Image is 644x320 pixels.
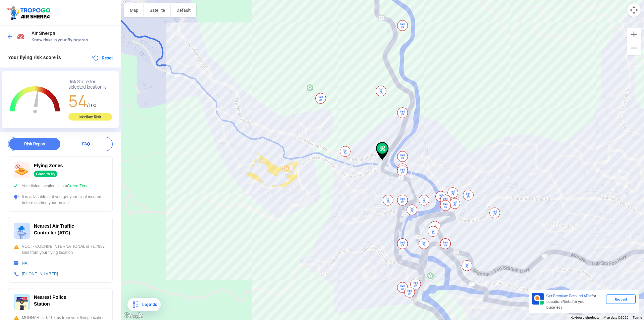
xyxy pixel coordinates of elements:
a: [PHONE_NUMBER] [22,272,58,276]
button: Reset [92,54,113,62]
div: Good to fly [34,171,57,177]
img: Premium APIs [532,293,544,305]
button: Zoom in [627,28,641,41]
img: Legends [131,301,140,309]
button: Show satellite imagery [144,3,171,17]
div: Your flying location is in a [14,183,107,189]
div: Risk Report [9,138,60,150]
img: Risk Scores [17,32,25,40]
span: 54 [68,91,87,112]
img: Google [122,311,145,320]
div: Risk Score for selected location is [68,79,112,90]
div: Request [606,294,636,304]
span: Air Sherpa [32,31,114,36]
span: Know risks in your flying area [32,37,114,43]
div: FAQ [60,138,112,150]
a: NA [22,261,28,266]
img: ic_tgdronemaps.svg [5,5,53,20]
span: Map data ©2025 [603,316,629,319]
div: VOCI - COCHIN/ INTERNATIONAL is 71.7987 kms from your flying location [14,243,107,256]
img: ic_police_station.svg [14,294,30,310]
button: Show street map [124,3,144,17]
img: ic_nofly.svg [14,162,30,178]
a: Open this area in Google Maps (opens a new window) [122,311,145,320]
button: Keyboard shortcuts [571,315,599,320]
button: Zoom out [627,41,641,55]
button: Map camera controls [627,3,641,17]
span: Get Premium Detailed APIs [546,293,591,298]
div: It is advisable that you get your flight insured before starting your project [14,194,107,206]
span: Your flying risk score is [8,55,61,60]
div: Legends [140,301,157,309]
span: Flying Zones [34,163,63,168]
span: Nearest Air Traffic Controller (ATC) [34,223,74,235]
img: ic_arrow_back_blue.svg [7,33,13,40]
span: Nearest Police Station [34,294,66,307]
a: Terms [633,316,642,319]
div: for Location Risks for your business. [544,293,606,311]
g: Chart [7,79,63,121]
span: Green Zone [67,184,89,188]
img: ic_atc.svg [14,223,30,239]
div: Medium Risk [68,113,112,121]
span: /100 [87,103,96,108]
